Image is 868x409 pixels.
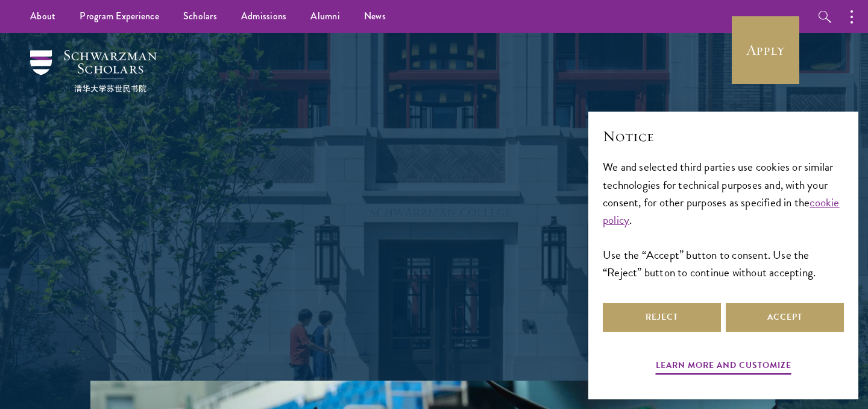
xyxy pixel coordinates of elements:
button: Learn more and customize [656,358,791,376]
button: Accept [726,303,844,332]
a: Apply [732,16,799,84]
img: Schwarzman Scholars [30,50,157,92]
h2: Notice [603,126,844,147]
div: We and selected third parties use cookies or similar technologies for technical purposes and, wit... [603,158,844,281]
a: cookie policy [603,194,840,229]
button: Reject [603,303,721,332]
